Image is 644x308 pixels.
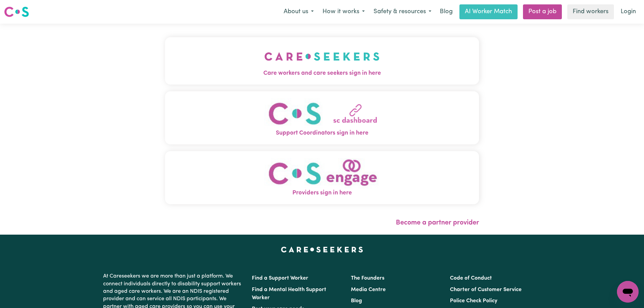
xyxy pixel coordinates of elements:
a: Police Check Policy [450,298,497,304]
button: Providers sign in here [165,151,479,204]
a: The Founders [351,276,384,281]
a: Blog [351,298,362,304]
iframe: Button to launch messaging window [617,281,639,303]
a: Find workers [567,4,614,19]
button: About us [279,5,318,19]
a: Find a Mental Health Support Worker [252,287,326,301]
a: Charter of Customer Service [450,287,522,292]
a: Careseekers logo [4,4,29,20]
button: Care workers and care seekers sign in here [165,37,479,85]
a: Find a Support Worker [252,276,308,281]
button: How it works [318,5,369,19]
span: Providers sign in here [165,189,479,197]
a: Code of Conduct [450,276,492,281]
button: Support Coordinators sign in here [165,91,479,144]
a: Login [617,4,640,19]
a: Become a partner provider [396,219,479,226]
img: Careseekers logo [4,6,29,18]
a: Blog [436,4,457,19]
span: Care workers and care seekers sign in here [165,69,479,78]
button: Safety & resources [369,5,436,19]
span: Support Coordinators sign in here [165,129,479,138]
a: AI Worker Match [459,4,518,19]
a: Post a job [523,4,562,19]
a: Media Centre [351,287,386,292]
a: Careseekers home page [281,247,363,252]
